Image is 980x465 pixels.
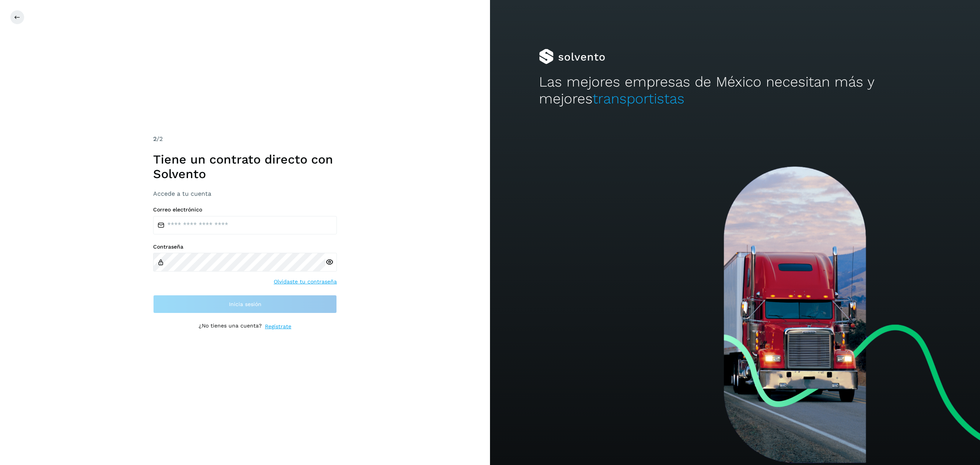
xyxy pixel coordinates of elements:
[153,152,337,182] h1: Tiene un contrato directo con Solvento
[539,74,931,108] h2: Las mejores empresas de México necesitan más y mejores
[153,295,337,313] button: Inicia sesión
[153,244,337,250] label: Contraseña
[274,278,337,286] a: Olvidaste tu contraseña
[199,323,262,331] p: ¿No tienes una cuenta?
[593,90,684,107] span: transportistas
[229,301,261,307] span: Inicia sesión
[153,206,337,213] label: Correo electrónico
[153,190,337,197] h3: Accede a tu cuenta
[265,323,291,331] a: Regístrate
[153,135,157,142] span: 2
[153,134,337,144] div: /2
